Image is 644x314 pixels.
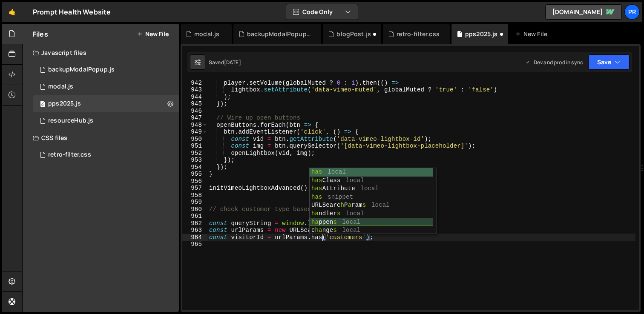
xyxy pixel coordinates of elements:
div: pps2025.js [465,30,498,38]
div: 956 [182,178,207,185]
div: 964 [182,234,207,241]
div: 953 [182,157,207,164]
div: 965 [182,241,207,248]
div: retro-filter.css [397,30,440,38]
div: 16625/45293.js [33,95,179,112]
a: Pr [624,4,640,20]
div: [DATE] [224,59,241,66]
div: 942 [182,80,207,87]
button: Save [588,54,630,70]
div: 946 [182,108,207,115]
span: 0 [40,101,45,108]
div: pps2025.js [48,100,81,108]
div: 952 [182,150,207,157]
button: Code Only [286,4,358,20]
div: 16625/45859.js [33,112,179,129]
div: 943 [182,86,207,94]
div: 961 [182,213,207,220]
div: retro-filter.css [48,151,91,159]
div: resourceHub.js [48,117,93,125]
div: modal.js [194,30,219,38]
div: 947 [182,114,207,122]
h2: Files [33,29,48,39]
div: 948 [182,122,207,129]
div: 950 [182,136,207,143]
div: 949 [182,128,207,136]
div: blogPost.js [336,30,371,38]
div: 960 [182,206,207,213]
div: 16625/46324.js [33,78,179,95]
a: [DOMAIN_NAME] [545,4,622,20]
div: Javascript files [23,44,179,61]
div: backupModalPopup.js [247,30,311,38]
div: 951 [182,143,207,150]
div: 954 [182,164,207,171]
div: 945 [182,100,207,108]
div: 16625/45860.js [33,61,179,78]
button: New File [137,31,169,37]
div: New File [515,30,551,38]
div: 955 [182,171,207,178]
a: 🤙 [2,2,23,22]
div: Dev and prod in sync [525,59,583,66]
div: 957 [182,185,207,192]
div: Saved [209,59,241,66]
div: CSS files [23,129,179,146]
div: modal.js [48,83,73,91]
div: 963 [182,227,207,234]
div: Prompt Health Website [33,7,111,17]
div: 16625/45443.css [33,146,179,163]
div: 958 [182,192,207,199]
div: 959 [182,199,207,206]
div: backupModalPopup.js [48,66,115,74]
div: 944 [182,94,207,101]
div: 962 [182,220,207,227]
